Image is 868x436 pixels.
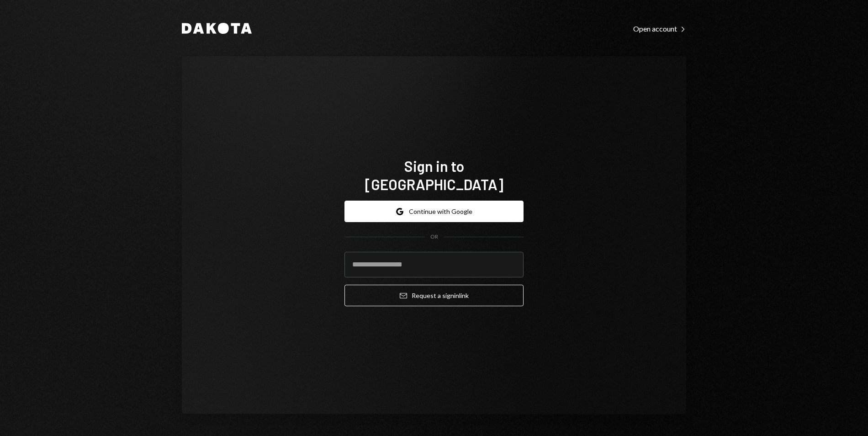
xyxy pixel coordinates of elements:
[344,201,524,222] button: Continue with Google
[633,23,686,33] a: Open account
[633,24,686,33] div: Open account
[344,157,524,193] h1: Sign in to [GEOGRAPHIC_DATA]
[344,285,524,306] button: Request a signinlink
[430,233,438,241] div: OR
